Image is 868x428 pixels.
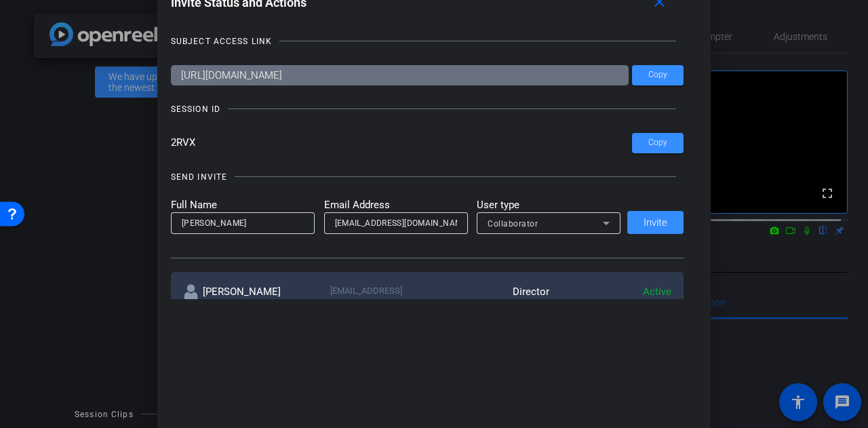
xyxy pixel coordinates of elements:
[171,35,272,48] div: SUBJECT ACCESS LINK
[324,197,468,213] mat-label: Email Address
[171,102,684,116] openreel-title-line: SESSION ID
[183,284,305,311] div: [PERSON_NAME]
[171,197,315,213] mat-label: Full Name
[305,284,427,311] div: [EMAIL_ADDRESS][DOMAIN_NAME]
[632,65,684,85] button: Copy
[648,138,667,148] span: Copy
[427,284,549,311] div: Director
[477,197,620,213] mat-label: User type
[632,133,684,153] button: Copy
[182,215,304,231] input: Enter Name
[171,35,684,48] openreel-title-line: SUBJECT ACCESS LINK
[335,215,457,231] input: Enter Email
[171,170,227,184] div: SEND INVITE
[488,219,538,229] span: Collaborator
[648,70,667,80] span: Copy
[643,286,671,298] span: Active
[171,170,684,184] openreel-title-line: SEND INVITE
[171,102,220,116] div: SESSION ID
